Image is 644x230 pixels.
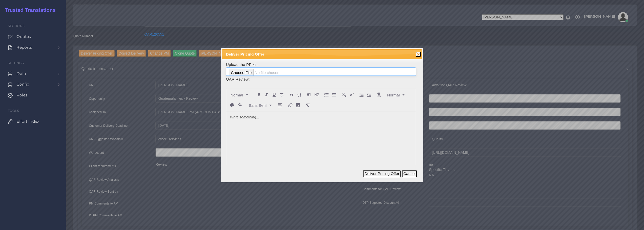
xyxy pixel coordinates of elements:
span: Sections [8,24,25,28]
a: Trusted Translations [1,6,56,14]
button: Deliver Pricing Offer [363,170,400,177]
a: Reports [4,42,62,53]
a: Data [4,68,62,79]
button: Cancel [402,170,417,177]
span: Tools [8,109,19,113]
span: Settings [8,61,24,65]
span: Config [16,82,30,87]
a: Config [4,79,62,90]
a: Quotes [4,31,62,42]
a: Roles [4,90,62,100]
span: Deliver Pricing Offer [226,51,399,57]
button: Close [416,52,421,57]
span: Data [16,71,26,76]
span: Effort Index [16,119,39,124]
a: Effort Index [4,116,62,127]
span: Roles [16,92,27,98]
span: Quotes [16,34,31,39]
td: QAR Review: [226,76,416,82]
span: Reports [16,45,32,50]
td: Upload the PP xls: [226,61,416,76]
h2: Trusted Translations [1,7,56,13]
